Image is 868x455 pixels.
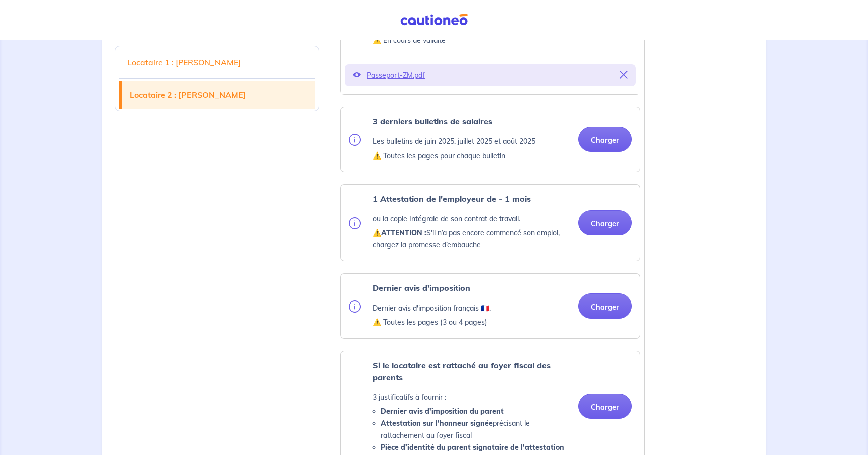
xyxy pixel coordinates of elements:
strong: Dernier avis d'imposition du parent [381,407,504,416]
a: Locataire 1 : [PERSON_NAME] [119,48,315,76]
div: categoryName: tax-assessment, userCategory: lessor [340,273,640,339]
p: Les bulletins de juin 2025, juillet 2025 et août 2025 [373,135,535,147]
img: info.svg [349,134,361,146]
p: ⚠️ S'il n’a pas encore commencé son emploi, chargez la promesse d’embauche [373,227,570,251]
button: Charger [578,127,632,152]
strong: Attestation sur l'honneur signée [381,419,493,428]
button: Charger [578,210,632,235]
strong: Pièce d’identité du parent signataire de l'attestation [381,443,564,452]
p: 3 justificatifs à fournir : [373,391,570,403]
img: info.svg [349,217,361,229]
strong: 3 derniers bulletins de salaires [373,116,492,126]
img: Cautioneo [396,14,472,26]
a: Locataire 2 : [PERSON_NAME] [122,81,315,109]
button: Charger [578,293,632,319]
p: ou la copie Intégrale de son contrat de travail. [373,213,570,225]
strong: ATTENTION : [381,228,426,237]
div: categoryName: pay-slip, userCategory: lessor [340,107,640,172]
p: ⚠️ Toutes les pages (3 ou 4 pages) [373,316,491,328]
strong: Dernier avis d'imposition [373,283,470,293]
strong: 1 Attestation de l'employeur de - 1 mois [373,194,531,204]
button: Supprimer [620,68,628,82]
button: Voir [353,68,361,82]
img: info.svg [349,300,361,313]
p: ⚠️ Toutes les pages pour chaque bulletin [373,149,535,162]
strong: Si le locataire est rattaché au foyer fiscal des parents [373,360,551,382]
p: Dernier avis d'imposition français 🇫🇷. [373,302,491,314]
p: ⚠️ En cours de validité [373,34,570,46]
li: précisant le rattachement au foyer fiscal [381,417,570,441]
p: Passeport-ZM.pdf [367,68,614,82]
button: Charger [578,394,632,419]
div: categoryName: employment-contract, userCategory: lessor [340,184,640,261]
